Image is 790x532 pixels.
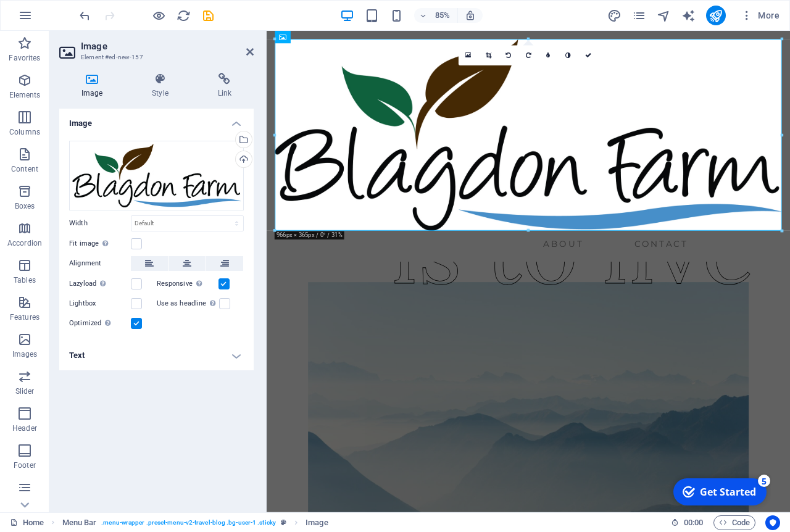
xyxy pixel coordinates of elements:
[709,9,723,23] i: Publish
[706,6,726,25] button: publish
[91,1,104,14] div: 5
[62,515,97,530] span: Click to select. Double-click to edit
[59,73,130,99] h4: Image
[12,349,38,359] p: Images
[62,515,328,530] nav: breadcrumb
[765,515,780,530] button: Usercentrics
[681,8,696,23] button: text_generator
[736,6,784,25] button: More
[69,276,131,291] label: Lazyload
[10,515,44,530] a: Click to cancel selection. Double-click to open Pages
[10,312,39,322] p: Features
[77,8,92,23] button: undo
[130,73,195,99] h4: Style
[15,386,35,396] p: Slider
[7,5,100,32] div: Get Started 5 items remaining, 0% complete
[538,46,558,65] a: Blur
[657,8,671,23] button: navigator
[9,127,40,137] p: Columns
[81,41,254,52] h2: Image
[7,238,42,248] p: Accordion
[201,8,215,23] button: save
[465,10,476,21] i: On resize automatically adjust zoom level to fit chosen device.
[459,46,478,65] a: Select files from the file manager, stock photos, or upload file(s)
[176,8,191,23] button: reload
[81,52,229,63] h3: Element #ed-new-157
[157,296,219,311] label: Use as headline
[681,9,696,23] i: AI Writer
[69,141,244,210] div: MASTER_LOGO-YJ9L6jC0wVaBcnRxFs_LGA.jpg
[518,46,538,65] a: Rotate right 90°
[607,8,622,23] button: design
[14,460,36,470] p: Footer
[12,423,37,433] p: Header
[196,73,254,99] h4: Link
[14,275,36,285] p: Tables
[201,9,215,23] i: Save (Ctrl+S)
[15,201,35,211] p: Boxes
[177,9,191,23] i: Reload page
[692,518,694,527] span: :
[157,276,218,291] label: Responsive
[559,46,578,65] a: Greyscale
[741,9,780,22] span: More
[69,220,131,227] label: Width
[33,12,89,25] div: Get Started
[607,9,622,23] i: Design (Ctrl+Alt+Y)
[9,53,40,63] p: Favorites
[78,9,92,23] i: Undo: Change menu items (Ctrl+Z)
[632,8,647,23] button: pages
[69,236,131,251] label: Fit image
[719,515,750,530] span: Code
[671,515,704,530] h6: Session time
[101,515,276,530] span: . menu-wrapper .preset-menu-v2-travel-blog .bg-user-1 .sticky
[306,515,328,530] span: Click to select. Double-click to edit
[578,46,598,65] a: Confirm ( Ctrl ⏎ )
[632,9,646,23] i: Pages (Ctrl+Alt+S)
[684,515,703,530] span: 00 00
[414,8,458,23] button: 85%
[69,316,131,331] label: Optimized
[59,109,254,131] h4: Image
[499,46,518,65] a: Rotate left 90°
[11,164,38,174] p: Content
[69,256,131,271] label: Alignment
[713,515,755,530] button: Code
[69,296,131,311] label: Lightbox
[59,341,254,370] h4: Text
[478,46,498,65] a: Crop mode
[281,519,286,526] i: This element is a customizable preset
[9,90,41,100] p: Elements
[433,8,452,23] h6: 85%
[657,9,671,23] i: Navigator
